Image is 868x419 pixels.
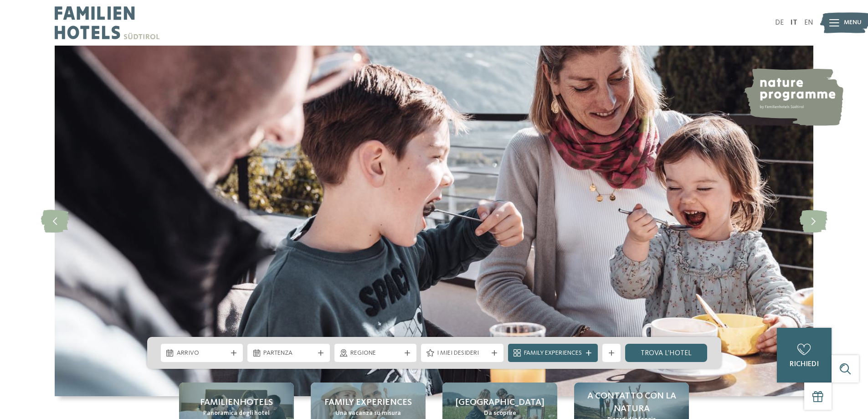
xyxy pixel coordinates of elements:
[324,396,412,409] span: Family experiences
[790,361,819,368] span: richiedi
[524,349,582,358] span: Family Experiences
[844,18,862,27] span: Menu
[775,19,784,26] a: DE
[456,396,544,409] span: [GEOGRAPHIC_DATA]
[203,409,270,418] span: Panoramica degli hotel
[55,46,813,396] img: Family hotel Alto Adige: the happy family places!
[177,349,227,358] span: Arrivo
[335,409,401,418] span: Una vacanza su misura
[804,19,813,26] a: EN
[777,328,832,383] a: richiedi
[583,390,680,415] span: A contatto con la natura
[743,68,843,126] img: nature programme by Familienhotels Südtirol
[350,349,401,358] span: Regione
[484,409,516,418] span: Da scoprire
[263,349,314,358] span: Partenza
[437,349,488,358] span: I miei desideri
[791,19,797,26] a: IT
[200,396,273,409] span: Familienhotels
[625,344,708,362] a: trova l’hotel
